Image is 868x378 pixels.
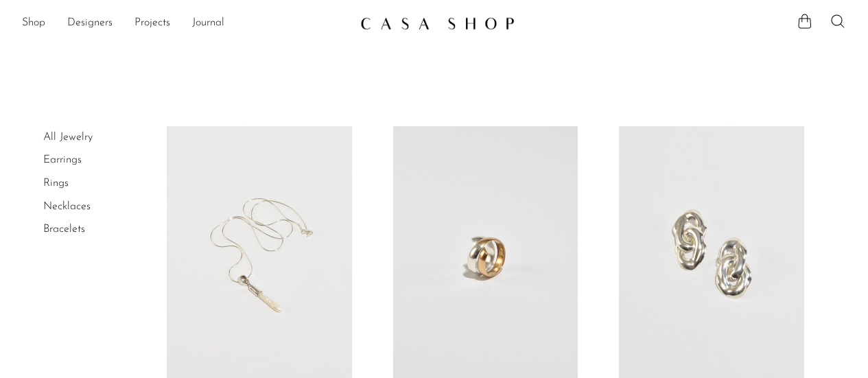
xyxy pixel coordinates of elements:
[67,14,113,32] a: Designers
[43,132,93,143] a: All Jewelry
[134,14,170,32] a: Projects
[43,178,69,189] a: Rings
[43,154,82,165] a: Earrings
[22,12,349,35] ul: NEW HEADER MENU
[43,224,85,235] a: Bracelets
[43,201,91,212] a: Necklaces
[22,12,349,35] nav: Desktop navigation
[22,14,45,32] a: Shop
[192,14,224,32] a: Journal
